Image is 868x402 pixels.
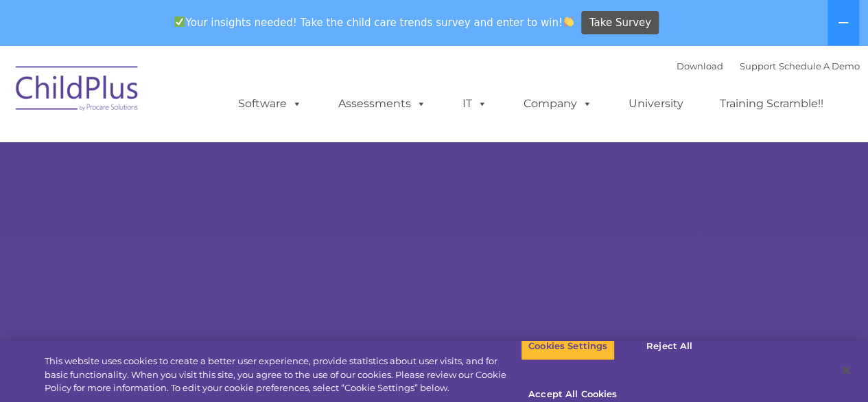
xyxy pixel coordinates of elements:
a: IT [449,90,501,118]
div: This website uses cookies to create a better user experience, provide statistics about user visit... [45,355,521,395]
a: Company [510,90,606,118]
a: Assessments [325,90,440,118]
img: 👏 [563,16,574,27]
a: Software [224,90,316,118]
span: Your insights needed! Take the child care trends survey and enter to win! [169,9,580,36]
img: ChildPlus by Procare Solutions [9,56,146,125]
span: Phone number [191,147,249,157]
img: ✅ [174,16,185,27]
a: Download [677,60,723,71]
a: Training Scramble!! [706,90,837,118]
a: Take Survey [581,11,659,35]
font: | [677,60,860,71]
button: Cookies Settings [521,332,615,361]
span: Take Survey [589,11,651,35]
a: University [615,90,697,118]
button: Close [831,355,861,386]
button: Reject All [626,332,712,361]
a: Schedule A Demo [779,60,860,71]
span: Last name [191,91,233,101]
a: Support [740,60,776,71]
